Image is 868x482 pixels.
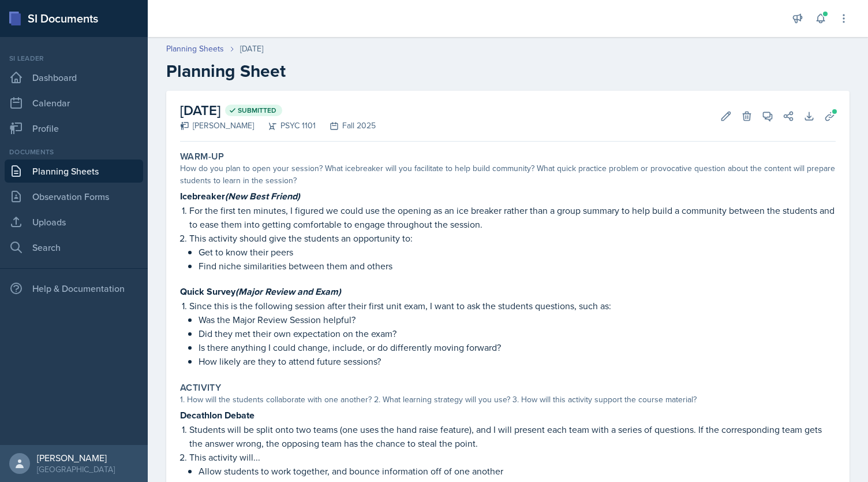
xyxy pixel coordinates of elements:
label: Warm-Up [180,151,225,162]
div: [GEOGRAPHIC_DATA] [37,464,115,475]
p: For the first ten minutes, I figured we could use the opening as an ice breaker rather than a gro... [189,203,836,231]
strong: Icebreaker [180,190,300,203]
p: Did they met their own expectation on the exam? [199,327,836,340]
div: [PERSON_NAME] [37,452,115,464]
p: This activity should give the students an opportunity to: [189,231,836,245]
span: Submitted [238,106,276,115]
p: Students will be split onto two teams (one uses the hand raise feature), and I will present each ... [189,422,836,450]
a: Observation Forms [5,185,143,208]
div: [PERSON_NAME] [180,120,254,132]
p: Allow students to work together, and bounce information off of one another [199,464,836,478]
div: Documents [5,147,143,157]
p: Was the Major Review Session helpful? [199,313,836,327]
div: Si leader [5,53,143,64]
a: Dashboard [5,66,143,89]
div: How do you plan to open your session? What icebreaker will you facilitate to help build community... [180,162,836,187]
a: Search [5,236,143,259]
p: Get to know their peers [199,245,836,259]
p: Is there anything I could change, include, or do differently moving forward? [199,340,836,354]
label: Activity [180,382,221,394]
strong: Quick Survey [180,285,341,298]
div: [DATE] [240,43,263,55]
div: PSYC 1101 [254,120,316,132]
div: 1. How will the students collaborate with one another? 2. What learning strategy will you use? 3.... [180,394,836,406]
a: Planning Sheets [166,43,224,55]
div: Help & Documentation [5,277,143,300]
h2: [DATE] [180,100,376,121]
a: Planning Sheets [5,160,143,183]
strong: Decathlon Debate [180,409,255,422]
p: Find niche similarities between them and others [199,259,836,273]
em: (Major Review and Exam) [235,285,341,298]
h2: Planning Sheet [166,61,850,81]
div: Fall 2025 [316,120,376,132]
a: Calendar [5,91,143,114]
p: How likely are they to attend future sessions? [199,354,836,368]
p: This activity will... [189,450,836,464]
a: Uploads [5,210,143,233]
p: Since this is the following session after their first unit exam, I want to ask the students quest... [189,299,836,313]
a: Profile [5,117,143,140]
em: (New Best Friend) [225,190,300,203]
